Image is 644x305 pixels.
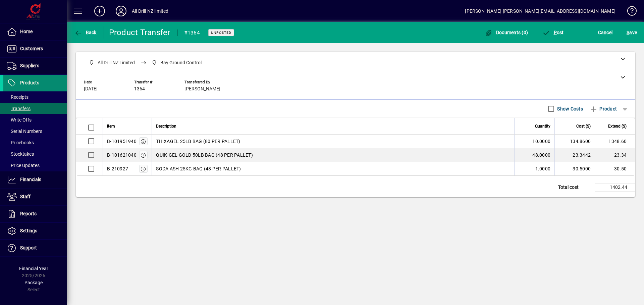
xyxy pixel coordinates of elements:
[3,103,67,114] a: Transfers
[554,148,595,162] td: 23.3442
[7,106,31,111] span: Transfers
[3,160,67,171] a: Price Updates
[555,183,595,192] td: Total cost
[3,23,67,40] a: Home
[3,41,67,57] a: Customers
[590,103,617,114] span: Product
[3,126,67,137] a: Serial Numbers
[514,162,554,175] td: 1.0000
[556,105,583,112] label: Show Costs
[156,123,176,130] span: Description
[107,165,128,172] div: B-210927
[595,135,635,148] td: 1348.60
[24,280,43,285] span: Package
[156,165,241,172] span: SODA ASH 25KG BAG (48 PER PALLET)
[596,26,614,39] button: Cancel
[554,30,557,35] span: P
[107,138,137,145] div: B-101951940
[627,30,629,35] span: S
[20,29,33,34] span: Home
[3,137,67,148] a: Pricebooks
[132,6,169,16] div: All Drill NZ limited
[514,135,554,148] td: 10.0000
[554,135,595,148] td: 134.8600
[156,152,253,158] span: QUIK-GEL GOLD 50LB BAG (48 PER PALLET)
[184,86,220,92] span: [PERSON_NAME]
[484,30,528,35] span: Documents (0)
[3,58,67,74] a: Suppliers
[535,123,550,130] span: Quantity
[156,138,240,145] span: THIXAGEL 25LB BAG (80 PER PALLET)
[483,26,530,39] button: Documents (0)
[20,211,37,216] span: Reports
[74,30,97,35] span: Back
[184,27,200,38] div: #1364
[20,80,39,85] span: Products
[3,240,67,256] a: Support
[107,123,115,130] span: Item
[586,103,620,115] button: Product
[107,152,137,158] div: B-101621040
[465,6,615,16] div: [PERSON_NAME] [PERSON_NAME][EMAIL_ADDRESS][DOMAIN_NAME]
[3,114,67,126] a: Write Offs
[19,266,48,271] span: Financial Year
[542,30,564,35] span: ost
[3,188,67,205] a: Staff
[110,5,132,17] button: Profile
[595,183,635,192] td: 1402.44
[109,27,170,38] div: Product Transfer
[3,171,67,188] a: Financials
[3,206,67,222] a: Reports
[72,26,98,39] button: Back
[595,162,635,175] td: 30.50
[7,163,40,168] span: Price Updates
[627,27,637,38] span: ave
[540,26,566,39] button: Post
[622,1,636,23] a: Knowledge Base
[3,91,67,103] a: Receipts
[20,245,37,250] span: Support
[84,86,98,92] span: [DATE]
[20,194,31,199] span: Staff
[7,140,34,145] span: Pricebooks
[211,30,231,35] span: Unposted
[3,223,67,239] a: Settings
[576,123,591,130] span: Cost ($)
[7,151,34,157] span: Stocktakes
[625,26,639,39] button: Save
[134,86,145,92] span: 1364
[595,148,635,162] td: 23.34
[20,228,37,233] span: Settings
[514,148,554,162] td: 48.0000
[67,26,104,39] app-page-header-button: Back
[598,27,613,38] span: Cancel
[20,46,43,51] span: Customers
[608,123,627,130] span: Extend ($)
[7,129,42,134] span: Serial Numbers
[3,148,67,160] a: Stocktakes
[554,162,595,175] td: 30.5000
[20,177,41,182] span: Financials
[7,117,32,123] span: Write Offs
[7,94,29,100] span: Receipts
[89,5,110,17] button: Add
[20,63,39,68] span: Suppliers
